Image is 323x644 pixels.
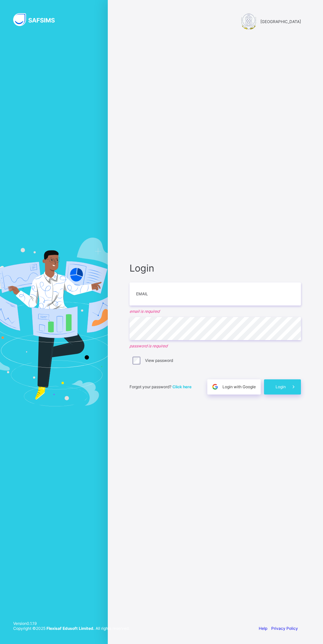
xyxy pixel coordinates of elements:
a: Privacy Policy [271,626,298,631]
span: Version 0.1.19 [13,621,130,626]
em: password is required [130,343,301,348]
img: SAFSIMS Logo [13,13,63,26]
span: Login with Google [222,384,256,389]
em: email is required [130,309,301,314]
a: Help [259,626,267,631]
span: Login [276,384,286,389]
span: [GEOGRAPHIC_DATA] [260,19,301,24]
span: Copyright © 2025 All rights reserved. [13,626,130,631]
span: Login [130,262,301,274]
strong: Flexisaf Edusoft Limited. [46,626,95,631]
span: Forgot your password? [130,384,191,389]
a: Click here [172,384,191,389]
img: google.396cfc9801f0270233282035f929180a.svg [211,383,219,391]
label: View password [145,358,173,363]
